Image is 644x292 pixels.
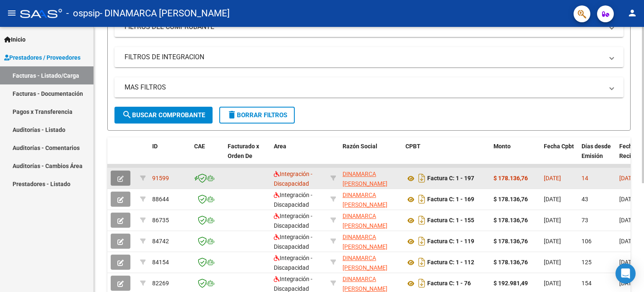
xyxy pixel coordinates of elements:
strong: $ 178.136,76 [493,217,528,224]
span: [DATE] [619,238,636,245]
span: 106 [582,238,592,245]
datatable-header-cell: CPBT [402,137,490,174]
strong: $ 178.136,76 [493,175,528,182]
span: Razón Social [343,143,377,150]
mat-icon: delete [227,110,237,120]
span: - DINAMARCA [PERSON_NAME] [100,4,230,23]
span: Borrar Filtros [227,111,287,119]
div: 27437538781 [343,274,399,292]
strong: Factura C: 1 - 155 [427,217,474,224]
span: Integración - Discapacidad [274,276,312,292]
span: DINAMARCA [PERSON_NAME] [343,171,387,187]
button: Buscar Comprobante [114,107,213,124]
i: Descargar documento [416,276,427,290]
span: 82269 [152,280,169,287]
mat-icon: menu [7,8,17,18]
datatable-header-cell: Area [270,137,327,174]
span: DINAMARCA [PERSON_NAME] [343,255,387,271]
span: 84154 [152,259,169,266]
span: DINAMARCA [PERSON_NAME] [343,276,387,292]
span: [DATE] [544,196,561,203]
i: Descargar documento [416,213,427,227]
strong: Factura C: 1 - 76 [427,280,471,287]
mat-expansion-panel-header: MAS FILTROS [114,77,623,97]
span: 43 [582,196,588,203]
span: 125 [582,259,592,266]
span: DINAMARCA [PERSON_NAME] [343,234,387,250]
span: 154 [582,280,592,287]
div: 27437538781 [343,253,399,271]
span: 86735 [152,217,169,224]
mat-panel-title: MAS FILTROS [125,83,603,92]
span: 84742 [152,238,169,245]
div: 27437538781 [343,190,399,208]
div: Open Intercom Messenger [615,263,636,284]
datatable-header-cell: ID [149,137,191,174]
span: Integración - Discapacidad [274,192,312,208]
datatable-header-cell: Monto [490,137,540,174]
div: 27437538781 [343,211,399,229]
span: [DATE] [619,217,636,224]
span: [DATE] [544,238,561,245]
span: [DATE] [544,175,561,182]
mat-panel-title: FILTROS DE INTEGRACION [125,53,603,62]
span: Integración - Discapacidad [274,213,312,229]
button: Borrar Filtros [219,107,295,124]
span: Buscar Comprobante [122,111,205,119]
strong: Factura C: 1 - 197 [427,175,474,182]
span: - ospsip [66,4,100,23]
span: Prestadores / Proveedores [4,53,80,62]
strong: $ 178.136,76 [493,196,528,203]
span: Area [274,143,286,150]
span: ID [152,143,158,150]
datatable-header-cell: CAE [191,137,224,174]
span: [DATE] [544,280,561,287]
span: DINAMARCA [PERSON_NAME] [343,192,387,208]
div: 27437538781 [343,232,399,250]
strong: Factura C: 1 - 119 [427,238,474,245]
i: Descargar documento [416,171,427,185]
span: Facturado x Orden De [228,143,259,159]
strong: Factura C: 1 - 112 [427,259,474,266]
mat-expansion-panel-header: FILTROS DE INTEGRACION [114,47,623,67]
span: 88644 [152,196,169,203]
span: [DATE] [619,175,636,182]
span: Integración - Discapacidad [274,171,312,187]
datatable-header-cell: Fecha Cpbt [540,137,578,174]
mat-icon: person [627,8,637,18]
span: Fecha Cpbt [544,143,574,150]
span: Inicio [4,35,26,44]
span: Días desde Emisión [582,143,611,159]
i: Descargar documento [416,255,427,269]
strong: $ 178.136,76 [493,259,528,266]
span: Fecha Recibido [619,143,643,159]
span: 14 [582,175,588,182]
datatable-header-cell: Días desde Emisión [578,137,616,174]
mat-icon: search [122,110,132,120]
span: Integración - Discapacidad [274,234,312,250]
span: [DATE] [619,196,636,203]
span: CPBT [405,143,421,150]
span: Monto [493,143,511,150]
strong: Factura C: 1 - 169 [427,196,474,203]
i: Descargar documento [416,192,427,206]
span: Integración - Discapacidad [274,255,312,271]
span: [DATE] [544,217,561,224]
span: [DATE] [619,259,636,266]
span: [DATE] [544,259,561,266]
div: 27437538781 [343,169,399,187]
span: 73 [582,217,588,224]
strong: $ 178.136,76 [493,238,528,245]
i: Descargar documento [416,234,427,248]
span: CAE [194,143,205,150]
strong: $ 192.981,49 [493,280,528,287]
span: DINAMARCA [PERSON_NAME] [343,213,387,229]
span: 91599 [152,175,169,182]
datatable-header-cell: Facturado x Orden De [224,137,270,174]
datatable-header-cell: Razón Social [339,137,402,174]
